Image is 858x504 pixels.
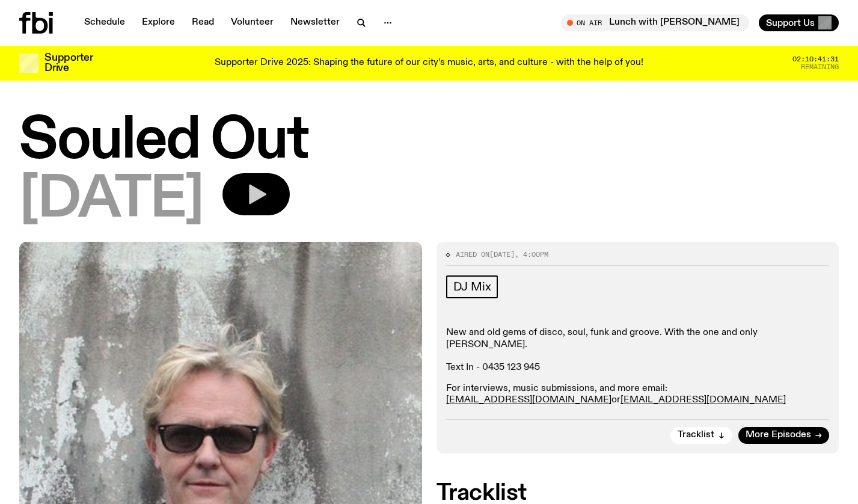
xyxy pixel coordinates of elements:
a: Explore [135,14,182,31]
a: Read [185,14,221,31]
h3: Supporter Drive [44,53,93,73]
span: Remaining [801,64,839,70]
span: [DATE] [19,173,203,227]
button: Support Us [759,14,839,31]
p: For interviews, music submissions, and more email: or [446,383,830,406]
h1: Souled Out [19,114,839,168]
p: New and old gems of disco, soul, funk and groove. With the one and only [PERSON_NAME]. Text In - ... [446,327,830,373]
span: Aired on [456,250,489,259]
span: Support Us [766,17,815,28]
a: Schedule [77,14,132,31]
a: [EMAIL_ADDRESS][DOMAIN_NAME] [446,395,611,405]
a: DJ Mix [446,275,498,298]
a: Volunteer [224,14,281,31]
span: Tracklist [678,431,714,440]
h2: Tracklist [437,482,839,504]
button: Tracklist [670,427,732,444]
button: On AirLunch with [PERSON_NAME] [561,14,749,31]
a: More Episodes [738,427,829,444]
span: [DATE] [489,250,515,259]
span: , 4:00pm [515,250,548,259]
span: More Episodes [746,431,811,440]
span: DJ Mix [453,280,491,293]
a: [EMAIL_ADDRESS][DOMAIN_NAME] [621,395,786,405]
a: Newsletter [283,14,347,31]
p: Supporter Drive 2025: Shaping the future of our city’s music, arts, and culture - with the help o... [215,58,643,69]
span: 02:10:41:31 [792,56,839,63]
